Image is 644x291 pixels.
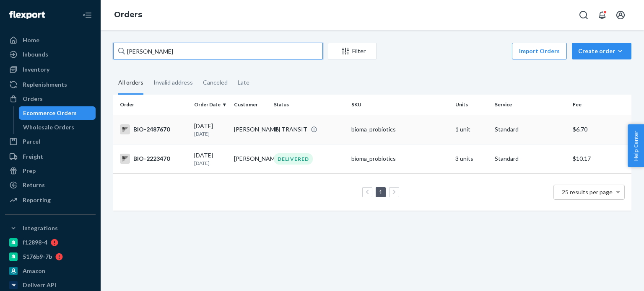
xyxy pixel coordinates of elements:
div: Late [238,72,249,93]
div: DELIVERED [274,153,313,165]
div: bioma_probiotics [351,125,448,134]
div: Filter [328,47,376,55]
p: Standard [495,125,566,134]
div: [DATE] [194,151,227,167]
button: Import Orders [512,43,567,59]
input: Search orders [113,43,323,59]
div: f12898-4 [23,238,47,247]
div: Ecommerce Orders [23,109,77,117]
div: Replenishments [23,80,67,89]
th: Units [452,95,492,115]
div: IN TRANSIT [274,125,307,134]
button: Open account menu [612,7,629,23]
div: Create order [578,47,625,55]
div: 5176b9-7b [23,252,52,261]
a: Freight [5,150,96,163]
a: Prep [5,164,96,178]
a: Orders [5,92,96,106]
a: Returns [5,178,96,192]
a: Amazon [5,264,96,278]
div: Inventory [23,65,49,74]
div: Amazon [23,267,45,275]
p: Standard [495,155,566,163]
th: Order Date [191,95,231,115]
td: $10.17 [569,144,631,173]
a: Reporting [5,193,96,207]
div: BIO-2223470 [120,154,187,164]
div: Customer [234,101,267,108]
img: Flexport logo [9,11,45,19]
td: 1 unit [452,115,492,144]
a: f12898-4 [5,236,96,249]
button: Filter [328,43,377,59]
button: Create order [572,43,631,59]
a: Inventory [5,63,96,76]
div: Inbounds [23,50,48,59]
td: [PERSON_NAME] [231,115,270,144]
div: Reporting [23,196,51,204]
div: bioma_probiotics [351,155,448,163]
div: Canceled [203,72,228,93]
a: Orders [114,10,142,19]
div: Freight [23,152,43,161]
div: Home [23,36,39,44]
div: Prep [23,167,36,175]
th: Fee [569,95,631,115]
a: 5176b9-7b [5,250,96,263]
div: All orders [118,72,143,95]
div: [DATE] [194,122,227,137]
div: Parcel [23,137,40,146]
a: Page 1 is your current page [377,188,384,196]
a: Replenishments [5,78,96,91]
div: Integrations [23,224,58,232]
a: Parcel [5,135,96,148]
button: Close Navigation [79,7,96,23]
div: Invalid address [153,72,193,93]
p: [DATE] [194,130,227,137]
button: Help Center [628,124,644,167]
div: BIO-2487670 [120,124,187,134]
div: Deliverr API [23,281,56,289]
div: Orders [23,95,43,103]
th: Order [113,95,191,115]
a: Wholesale Orders [19,121,96,134]
span: 25 results per page [562,188,613,196]
a: Home [5,33,96,47]
th: SKU [348,95,452,115]
ol: breadcrumbs [107,3,149,27]
td: $6.70 [569,115,631,144]
a: Inbounds [5,48,96,61]
div: Wholesale Orders [23,123,74,131]
th: Service [491,95,569,115]
td: 3 units [452,144,492,173]
p: [DATE] [194,160,227,167]
button: Integrations [5,221,96,235]
button: Open notifications [594,7,610,23]
td: [PERSON_NAME] [231,144,270,173]
button: Open Search Box [575,7,592,23]
div: Returns [23,181,45,189]
a: Ecommerce Orders [19,106,96,120]
th: Status [270,95,348,115]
